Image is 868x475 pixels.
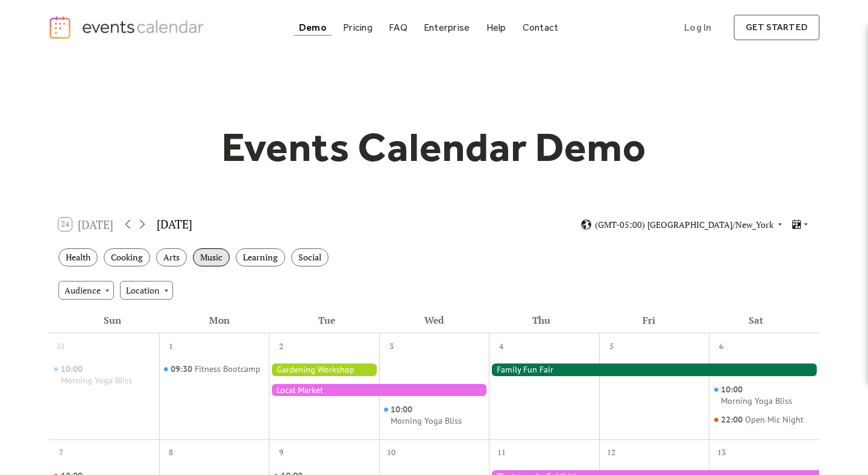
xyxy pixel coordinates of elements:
[523,24,559,31] div: Contact
[419,19,474,36] a: Enterprise
[389,24,407,31] div: FAQ
[294,19,332,36] a: Demo
[486,24,506,31] div: Help
[338,19,377,36] a: Pricing
[203,122,665,172] h1: Events Calendar Demo
[384,19,412,36] a: FAQ
[672,14,723,40] a: Log In
[343,24,373,31] div: Pricing
[424,24,470,31] div: Enterprise
[734,14,820,40] a: get started
[482,19,511,36] a: Help
[299,24,327,31] div: Demo
[48,15,207,40] a: home
[518,19,564,36] a: Contact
